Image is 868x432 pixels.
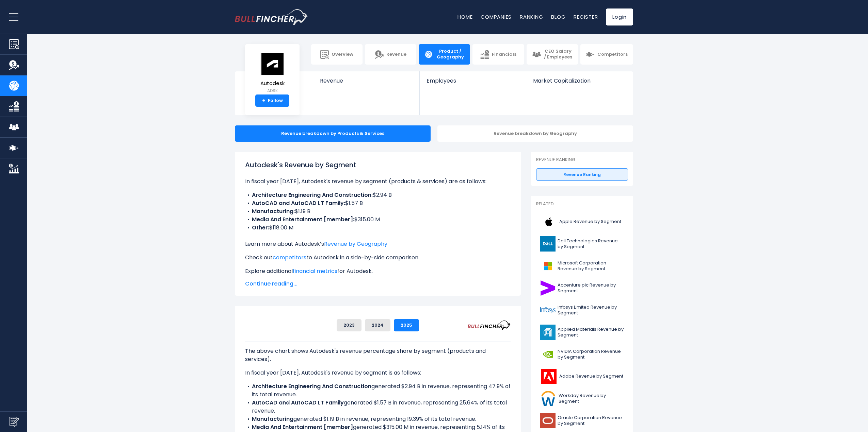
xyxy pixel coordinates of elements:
[527,44,578,65] a: CEO Salary / Employees
[260,88,285,94] small: ADSK
[540,325,556,340] img: AMAT logo
[260,52,285,95] a: Autodesk ADSK
[536,235,628,253] a: Dell Technologies Revenue by Segment
[520,13,543,20] a: Ranking
[245,347,511,363] p: The above chart shows Autodesk's revenue percentage share by segment (products and services).
[255,94,289,107] a: +Follow
[559,219,621,225] span: Apple Revenue by Segment
[457,13,472,20] a: Home
[437,125,633,142] div: Revenue breakdown by Geography
[540,347,556,362] img: NVDA logo
[536,212,628,231] a: Apple Revenue by Segment
[245,382,511,399] li: generated $2.94 B in revenue, representing 47.9% of its total revenue.
[597,52,628,57] span: Competitors
[533,77,626,84] span: Market Capitalization
[311,44,363,65] a: Overview
[273,254,306,261] a: competitors
[536,157,628,163] p: Revenue Ranking
[260,81,285,86] span: Autodesk
[394,319,419,331] button: 2025
[313,71,420,96] a: Revenue
[536,389,628,408] a: Workday Revenue by Segment
[606,8,633,25] a: Login
[252,382,371,390] b: Architecture Engineering And Construction
[252,191,373,199] b: Architecture Engineering And Construction:
[536,411,628,430] a: Oracle Corporation Revenue by Segment
[245,160,511,170] h1: Autodesk's Revenue by Segment
[252,199,345,207] b: AutoCAD and AutoCAD LT Family:
[235,9,308,25] img: bullfincher logo
[536,168,628,181] a: Revenue Ranking
[245,280,511,288] span: Continue reading...
[320,77,413,84] span: Revenue
[558,415,624,427] span: Oracle Corporation Revenue by Segment
[252,215,354,223] b: Media And Entertainment [member]:
[540,280,556,296] img: ACN logo
[252,224,269,231] b: Other:
[558,327,624,338] span: Applied Materials Revenue by Segment
[252,415,293,423] b: Manufacturing
[536,345,628,364] a: NVIDIA Corporation Revenue by Segment
[558,349,624,360] span: NVIDIA Corporation Revenue by Segment
[536,367,628,386] a: Adobe Revenue by Segment
[540,214,557,229] img: AAPL logo
[536,279,628,297] a: Accenture plc Revenue by Segment
[252,423,353,431] b: Media And Entertainment [member]
[526,71,632,96] a: Market Capitalization
[262,98,266,104] strong: +
[540,258,556,274] img: MSFT logo
[540,369,557,384] img: ADBE logo
[235,125,431,142] div: Revenue breakdown by Products & Services
[580,44,633,65] a: Competitors
[558,238,624,250] span: Dell Technologies Revenue by Segment
[252,207,295,215] b: Manufacturing:
[544,49,573,60] span: CEO Salary / Employees
[551,13,565,20] a: Blog
[559,374,623,379] span: Adobe Revenue by Segment
[536,301,628,319] a: Infosys Limited Revenue by Segment
[245,399,511,415] li: generated $1.57 B in revenue, representing 25.64% of its total revenue.
[293,267,337,275] a: financial metrics
[481,13,512,20] a: Companies
[245,199,511,207] li: $1.57 B
[245,207,511,215] li: $1.19 B
[245,240,511,248] p: Learn more about Autodesk’s
[337,319,361,331] button: 2023
[540,236,556,252] img: DELL logo
[427,77,519,84] span: Employees
[419,44,470,65] a: Product / Geography
[420,71,526,96] a: Employees
[536,201,628,207] p: Related
[245,415,511,423] li: generated $1.19 B in revenue, representing 19.39% of its total revenue.
[365,44,416,65] a: Revenue
[245,267,511,275] p: Explore additional for Autodesk.
[492,52,516,57] span: Financials
[365,319,390,331] button: 2024
[558,282,624,294] span: Accenture plc Revenue by Segment
[386,52,406,57] span: Revenue
[536,257,628,275] a: Microsoft Corporation Revenue by Segment
[245,177,511,186] p: In fiscal year [DATE], Autodesk's revenue by segment (products & services) are as follows:
[574,13,598,20] a: Register
[245,191,511,199] li: $2.94 B
[559,393,624,404] span: Workday Revenue by Segment
[332,52,353,57] span: Overview
[540,413,556,428] img: ORCL logo
[252,399,344,407] b: AutoCAD and AutoCAD LT Family
[245,254,511,262] p: Check out to Autodesk in a side-by-side comparison.
[436,49,465,60] span: Product / Geography
[472,44,524,65] a: Financials
[536,323,628,342] a: Applied Materials Revenue by Segment
[558,260,624,272] span: Microsoft Corporation Revenue by Segment
[540,391,557,406] img: WDAY logo
[245,369,511,377] p: In fiscal year [DATE], Autodesk's revenue by segment is as follows:
[235,9,308,25] a: Go to homepage
[245,215,511,224] li: $315.00 M
[245,224,511,232] li: $118.00 M
[558,305,624,316] span: Infosys Limited Revenue by Segment
[540,303,556,318] img: INFY logo
[324,240,387,248] a: Revenue by Geography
